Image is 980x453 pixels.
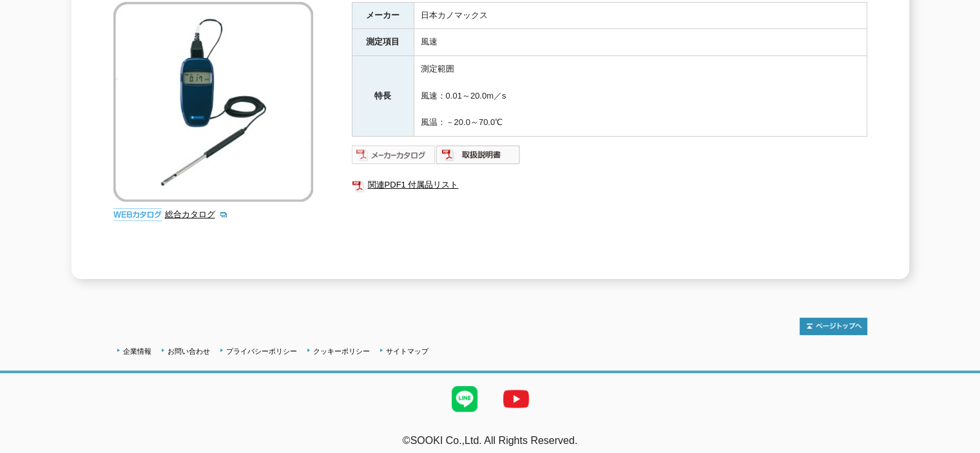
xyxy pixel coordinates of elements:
[123,347,151,355] a: 企業情報
[352,177,867,193] a: 関連PDF1 付属品リスト
[352,56,414,137] th: 特長
[414,56,867,137] td: 測定範囲 風速：0.01～20.0m／s 風温：－20.0～70.0℃
[490,373,542,425] img: YouTube
[800,318,867,335] img: トップページへ
[436,153,521,162] a: 取扱説明書
[226,347,297,355] a: プライバシーポリシー
[386,347,428,355] a: サイトマップ
[113,2,313,202] img: アネモマスター風速計 Model6006
[168,347,210,355] a: お問い合わせ
[165,209,228,219] a: 総合カタログ
[313,347,370,355] a: クッキーポリシー
[113,208,162,221] img: webカタログ
[352,153,436,162] a: メーカーカタログ
[439,373,490,425] img: LINE
[352,29,414,56] th: 測定項目
[352,2,414,29] th: メーカー
[436,144,521,165] img: 取扱説明書
[414,2,867,29] td: 日本カノマックス
[414,29,867,56] td: 風速
[352,144,436,165] img: メーカーカタログ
